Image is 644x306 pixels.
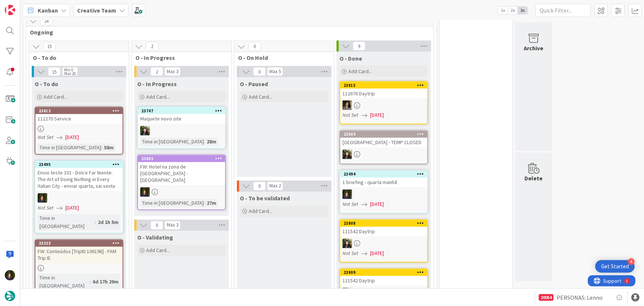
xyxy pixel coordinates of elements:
div: 23808111542 Daytrip [340,220,427,237]
i: Not Set [38,205,54,211]
div: BC [340,150,427,159]
div: Time in [GEOGRAPHIC_DATA] [38,144,101,152]
span: : [204,138,205,146]
div: FW: Hotel na zona de [GEOGRAPHIC_DATA] - [GEOGRAPHIC_DATA] [138,162,225,185]
div: 23495Envio teste 331 - Dolce Far Niente: The Art of Doing Nothing in Every Italian City - enviar ... [35,161,123,191]
img: MC [5,270,15,280]
span: 0 [253,67,266,76]
div: MC [138,187,225,197]
div: BC [340,239,427,248]
div: Open Get Started checklist, remaining modules: 4 [595,260,635,273]
div: 23569[GEOGRAPHIC_DATA] - TEMP CLOSED [340,131,427,147]
div: 111542 Daytrip [340,227,427,237]
span: O - On Hold [238,54,325,61]
img: BC [140,126,150,136]
span: 2 [146,42,158,51]
div: 23808 [344,221,427,226]
div: 112676 Daytrip [340,89,427,98]
span: O - In Progress [135,54,222,61]
span: 2 [151,67,163,76]
div: 23494 [340,171,427,178]
span: [DATE] [65,134,79,142]
div: 23803FW: Hotel na zona de [GEOGRAPHIC_DATA] - [GEOGRAPHIC_DATA] [138,156,225,185]
div: 23569 [340,131,427,138]
span: 15 [43,42,56,51]
span: 0 [248,42,261,51]
a: 23813112270 ServiceNot Set[DATE]Time in [GEOGRAPHIC_DATA]:58m [35,107,123,155]
div: 23809111542 Daytrip [340,269,427,286]
div: 23813 [35,108,123,114]
a: 23323FW: Conteúdos [TripID:106196] - FAM Trip IETime in [GEOGRAPHIC_DATA]:6d 17h 29m [35,239,123,293]
a: 23808111542 DaytripBCNot Set[DATE] [340,220,428,263]
span: O - To do [35,80,58,88]
span: [DATE] [370,250,384,258]
div: 23815 [340,82,427,89]
input: Quick Filter... [535,4,591,17]
div: MS [340,101,427,110]
span: 2x [508,7,518,14]
span: 15 [48,67,61,76]
span: 0 [253,182,266,191]
div: 23323 [35,240,123,247]
img: BC [342,150,352,159]
div: 2 [38,3,40,9]
div: Archive [524,44,544,52]
div: MC [35,193,123,203]
div: BC [340,288,427,297]
div: Delete [525,174,543,183]
img: BC [342,288,352,297]
div: Max 3 [167,70,178,74]
img: BC [342,239,352,248]
div: 23747Maquete novo site [138,108,225,124]
div: Time in [GEOGRAPHIC_DATA] [140,199,204,207]
div: 23323FW: Conteúdos [TripID:106196] - FAM Trip IE [35,240,123,263]
span: Add Card... [146,93,170,100]
div: 4 [628,258,635,265]
div: 23813112270 Service [35,108,123,124]
span: Add Card... [348,68,372,75]
div: 23569 [344,132,427,137]
span: Add Card... [146,247,170,254]
div: 28m [205,138,218,146]
div: 23813 [39,108,123,113]
div: [GEOGRAPHIC_DATA] - TEMP CLOSED [340,138,427,147]
div: 1 briefing - quarta manhã [340,178,427,187]
div: Time in [GEOGRAPHIC_DATA] [38,214,95,231]
span: [DATE] [370,201,384,208]
div: 23809 [340,269,427,276]
div: 23747 [138,108,225,114]
div: 2d 1h 5m [96,218,120,227]
img: MC [342,190,352,199]
span: Add Card... [249,93,272,100]
span: 3x [518,7,528,14]
span: O - Validating [137,234,173,241]
span: O - In Progress [137,80,177,88]
div: 111542 Daytrip [340,276,427,286]
img: MC [38,193,47,203]
div: 23803 [138,156,225,162]
div: Max 5 [269,70,281,74]
div: 23323 [39,241,123,246]
span: 26 [40,17,53,25]
div: Max 2 [269,184,281,188]
span: Add Card... [44,93,67,100]
span: O - Done [340,55,362,62]
div: Time in [GEOGRAPHIC_DATA] [38,274,90,290]
div: Maquete novo site [138,114,225,124]
div: 58m [102,144,116,152]
span: Ongoing [30,28,424,36]
img: MC [140,187,150,197]
div: 20054 [539,294,554,301]
span: 9 [353,42,365,51]
div: 23803 [141,156,225,161]
div: Min 0 [64,68,73,72]
div: 23495 [39,162,123,167]
span: Kanban [38,6,58,15]
span: : [95,218,96,227]
span: PERSONAS: Lenno [557,293,603,302]
div: 23815 [344,83,427,88]
span: : [90,278,91,286]
a: 23495Envio teste 331 - Dolce Far Niente: The Art of Doing Nothing in Every Italian City - enviar ... [35,161,123,234]
span: 1x [498,7,508,14]
div: 112270 Service [35,114,123,124]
